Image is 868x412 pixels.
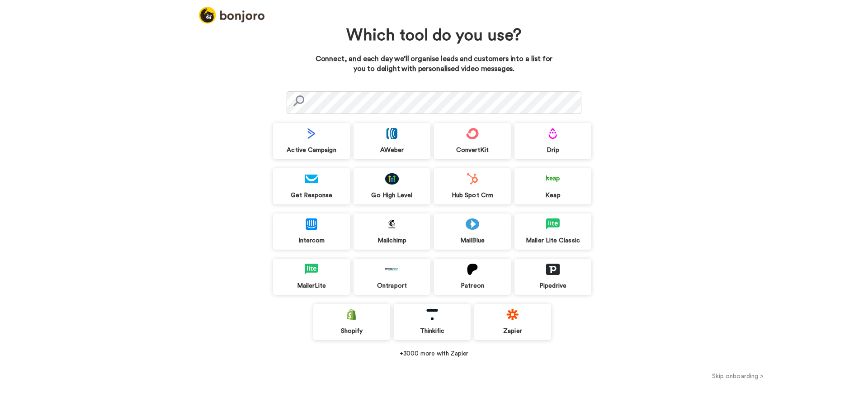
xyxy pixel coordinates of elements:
[514,191,591,199] div: Keap
[305,128,318,139] img: logo_activecampaign.svg
[305,173,318,185] img: logo_getresponse.svg
[434,146,511,154] div: ConvertKit
[273,191,350,199] div: Get Response
[345,309,359,320] img: logo_shopify.svg
[273,237,350,245] div: Intercom
[506,309,519,320] img: logo_zapier.svg
[354,146,430,154] div: AWeber
[305,218,318,230] img: logo_intercom.svg
[385,218,399,230] img: logo_mailchimp.svg
[313,327,390,335] div: Shopify
[354,191,430,199] div: Go High Level
[273,349,595,358] div: +3000 more with Zapier
[354,237,430,245] div: Mailchimp
[466,173,479,185] img: logo_hubspot.svg
[546,173,560,185] img: logo_keap.svg
[546,264,560,275] img: logo_pipedrive.png
[466,128,479,139] img: logo_convertkit.svg
[466,218,479,230] img: logo_mailblue.png
[434,282,511,290] div: Patreon
[514,146,591,154] div: Drip
[385,128,399,139] img: logo_aweber.svg
[434,191,511,199] div: Hub Spot Crm
[385,264,399,275] img: logo_ontraport.svg
[199,7,264,24] img: logo_full.png
[385,173,399,185] img: logo_gohighlevel.png
[311,54,557,75] p: Connect, and each day we’ll organise leads and customers into a list for you to delight with pers...
[546,218,560,230] img: logo_mailerlite.svg
[305,264,318,275] img: logo_mailerlite.svg
[332,27,536,45] h1: Which tool do you use?
[293,95,304,106] img: search.svg
[466,264,479,275] img: logo_patreon.svg
[354,282,430,290] div: Ontraport
[514,282,591,290] div: Pipedrive
[273,146,350,154] div: Active Campaign
[514,237,591,245] div: Mailer Lite Classic
[474,327,551,335] div: Zapier
[394,327,471,335] div: Thinkific
[434,237,511,245] div: MailBlue
[425,309,439,320] img: logo_thinkific.svg
[273,282,350,290] div: MailerLite
[608,371,868,381] button: Skip onboarding >
[546,128,560,139] img: logo_drip.svg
